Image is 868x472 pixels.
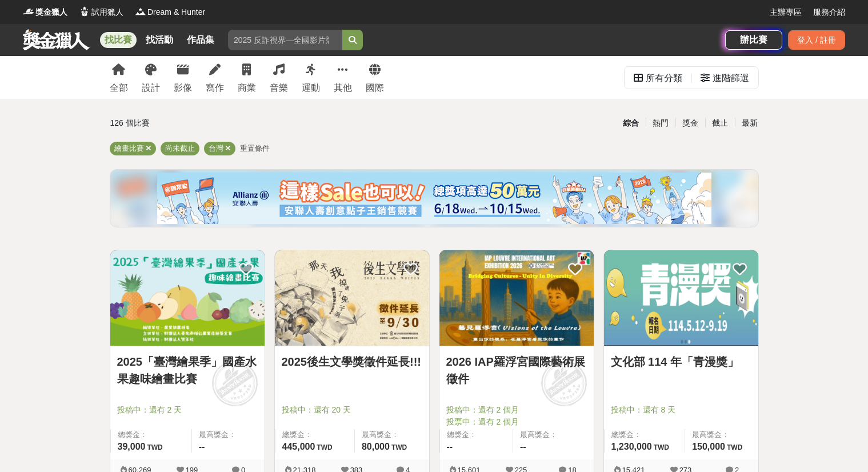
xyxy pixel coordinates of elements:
[118,442,146,451] span: 39,000
[206,56,224,99] a: 寫作
[334,81,352,95] div: 其他
[270,81,288,95] div: 音樂
[79,6,90,17] img: Logo
[228,30,342,50] input: 2025 反詐視界—全國影片競賽
[604,250,758,346] img: Cover Image
[362,442,390,451] span: 80,000
[646,113,675,133] div: 熱門
[813,6,845,18] a: 服務介紹
[174,56,192,99] a: 影像
[282,429,347,441] span: 總獎金：
[302,81,320,95] div: 運動
[366,81,384,95] div: 國際
[362,429,422,441] span: 最高獎金：
[447,429,506,441] span: 總獎金：
[439,250,594,346] img: Cover Image
[238,81,256,95] div: 商業
[788,30,845,50] div: 登入 / 註冊
[611,404,751,416] span: 投稿中：還有 8 天
[174,81,192,95] div: 影像
[110,250,265,346] img: Cover Image
[142,81,160,95] div: 設計
[646,67,682,90] div: 所有分類
[692,429,751,441] span: 最高獎金：
[165,144,195,153] span: 尚未截止
[157,173,711,224] img: cf4fb443-4ad2-4338-9fa3-b46b0bf5d316.png
[713,67,749,90] div: 進階篩選
[391,443,407,451] span: TWD
[147,6,205,18] span: Dream & Hunter
[110,113,326,133] div: 126 個比賽
[520,429,587,441] span: 最高獎金：
[611,442,652,451] span: 1,230,000
[446,353,587,387] a: 2026 IAP羅浮宮國際藝術展徵件
[727,443,742,451] span: TWD
[142,56,160,99] a: 設計
[35,6,67,18] span: 獎金獵人
[23,6,34,17] img: Logo
[366,56,384,99] a: 國際
[317,443,332,451] span: TWD
[282,404,422,416] span: 投稿中：還有 20 天
[23,6,67,18] a: Logo獎金獵人
[182,32,219,48] a: 作品集
[735,113,765,133] div: 最新
[446,404,587,416] span: 投稿中：還有 2 個月
[135,6,205,18] a: LogoDream & Hunter
[334,56,352,99] a: 其他
[692,442,725,451] span: 150,000
[270,56,288,99] a: 音樂
[110,56,128,99] a: 全部
[100,32,137,48] a: 找比賽
[439,250,594,346] a: Cover Image
[147,443,162,451] span: TWD
[110,250,265,346] a: Cover Image
[446,416,587,428] span: 投票中：還有 2 個月
[611,429,678,441] span: 總獎金：
[675,113,705,133] div: 獎金
[447,442,453,451] span: --
[604,250,758,346] a: Cover Image
[117,404,258,416] span: 投稿中：還有 2 天
[725,30,782,50] a: 辦比賽
[282,353,422,370] a: 2025後生文學獎徵件延長!!!
[282,442,315,451] span: 445,000
[770,6,802,18] a: 主辦專區
[199,442,205,451] span: --
[117,353,258,387] a: 2025「臺灣繪果季」國產水果趣味繪畫比賽
[611,353,751,370] a: 文化部 114 年「青漫獎」
[91,6,123,18] span: 試用獵人
[135,6,146,17] img: Logo
[275,250,429,346] img: Cover Image
[302,56,320,99] a: 運動
[209,144,223,153] span: 台灣
[118,429,185,441] span: 總獎金：
[110,81,128,95] div: 全部
[199,429,258,441] span: 最高獎金：
[616,113,646,133] div: 綜合
[654,443,669,451] span: TWD
[238,56,256,99] a: 商業
[206,81,224,95] div: 寫作
[520,442,526,451] span: --
[141,32,178,48] a: 找活動
[275,250,429,346] a: Cover Image
[705,113,735,133] div: 截止
[114,144,144,153] span: 繪畫比賽
[79,6,123,18] a: Logo試用獵人
[240,144,270,153] span: 重置條件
